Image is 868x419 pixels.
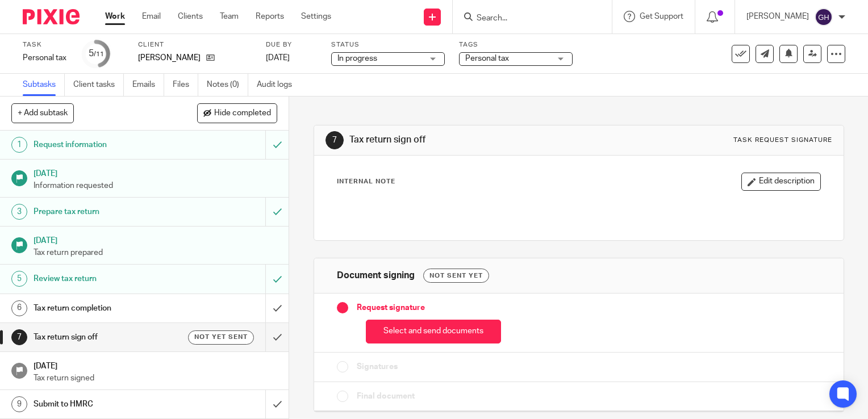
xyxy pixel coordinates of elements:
[178,11,203,22] a: Clients
[741,173,821,191] button: Edit description
[11,300,27,316] div: 6
[11,396,27,412] div: 9
[142,11,161,22] a: Email
[475,14,578,24] input: Search
[301,11,331,22] a: Settings
[94,51,104,57] small: /11
[34,396,181,413] h1: Submit to HMRC
[214,109,271,118] span: Hide completed
[11,204,27,220] div: 3
[138,40,252,49] label: Client
[366,320,501,344] button: Select and send documents
[34,180,278,191] p: Information requested
[23,40,68,49] label: Task
[23,9,80,24] img: Pixie
[266,54,290,62] span: [DATE]
[34,165,278,179] h1: [DATE]
[23,74,65,96] a: Subtasks
[357,302,425,313] span: Request signature
[337,55,377,62] span: In progress
[349,134,603,146] h1: Tax return sign off
[194,332,248,342] span: Not yet sent
[325,131,344,149] div: 7
[34,270,181,287] h1: Review tax return
[331,40,445,49] label: Status
[256,11,284,22] a: Reports
[34,232,278,246] h1: [DATE]
[733,136,832,145] div: Task request signature
[11,271,27,287] div: 5
[23,52,68,64] div: Personal tax
[34,372,278,384] p: Tax return signed
[459,40,573,49] label: Tags
[34,247,278,258] p: Tax return prepared
[197,103,277,123] button: Hide completed
[257,74,301,96] a: Audit logs
[34,203,181,220] h1: Prepare tax return
[89,47,104,60] div: 5
[34,358,278,372] h1: [DATE]
[337,270,415,282] h1: Document signing
[815,8,833,26] img: svg%3E
[73,74,124,96] a: Client tasks
[465,55,509,62] span: Personal tax
[11,329,27,345] div: 7
[423,269,489,283] div: Not sent yet
[357,361,398,372] span: Signatures
[207,74,248,96] a: Notes (0)
[357,391,415,402] span: Final document
[266,40,317,49] label: Due by
[138,52,201,64] p: [PERSON_NAME]
[173,74,198,96] a: Files
[640,12,683,20] span: Get Support
[34,300,181,317] h1: Tax return completion
[11,137,27,153] div: 1
[220,11,239,22] a: Team
[337,177,395,186] p: Internal Note
[105,11,125,22] a: Work
[132,74,164,96] a: Emails
[746,11,809,22] p: [PERSON_NAME]
[34,329,181,346] h1: Tax return sign off
[11,103,74,123] button: + Add subtask
[34,136,181,153] h1: Request information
